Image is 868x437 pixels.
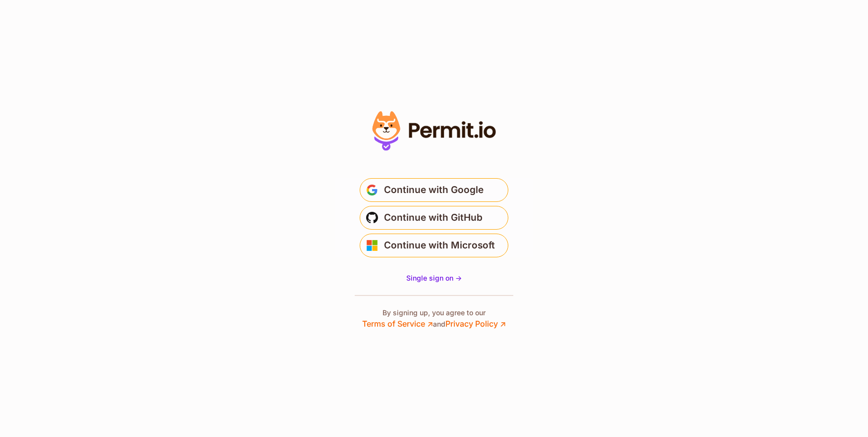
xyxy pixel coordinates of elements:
p: By signing up, you agree to our and [362,308,506,330]
button: Continue with Google [360,178,508,202]
span: Continue with Microsoft [384,238,495,253]
button: Continue with Microsoft [360,234,508,257]
a: Privacy Policy ↗ [445,319,506,329]
a: Terms of Service ↗ [362,319,433,329]
span: Continue with Google [384,182,484,198]
button: Continue with GitHub [360,206,508,230]
span: Single sign on -> [406,274,462,282]
a: Single sign on -> [406,273,462,283]
span: Continue with GitHub [384,210,483,226]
